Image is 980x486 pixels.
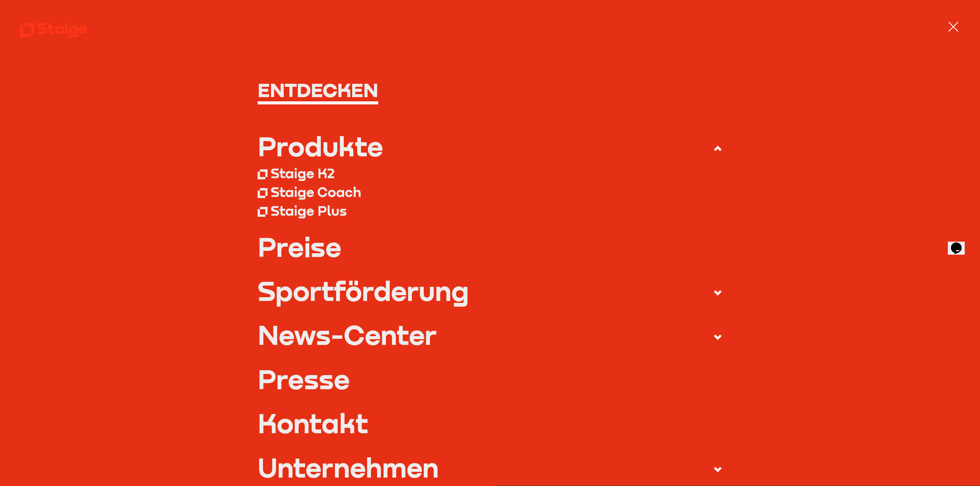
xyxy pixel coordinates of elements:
a: Presse [258,366,723,393]
div: Staige Coach [271,184,361,200]
a: Preise [258,234,723,260]
a: Kontakt [258,410,723,437]
div: Staige K2 [271,165,335,182]
div: Unternehmen [258,454,439,481]
div: Produkte [258,133,383,160]
a: Staige Plus [258,202,723,220]
a: Staige K2 [258,164,723,183]
div: Sportförderung [258,278,469,304]
a: Staige Coach [258,183,723,202]
iframe: chat widget [948,232,972,255]
div: Staige Plus [271,202,347,219]
div: News-Center [258,322,437,348]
